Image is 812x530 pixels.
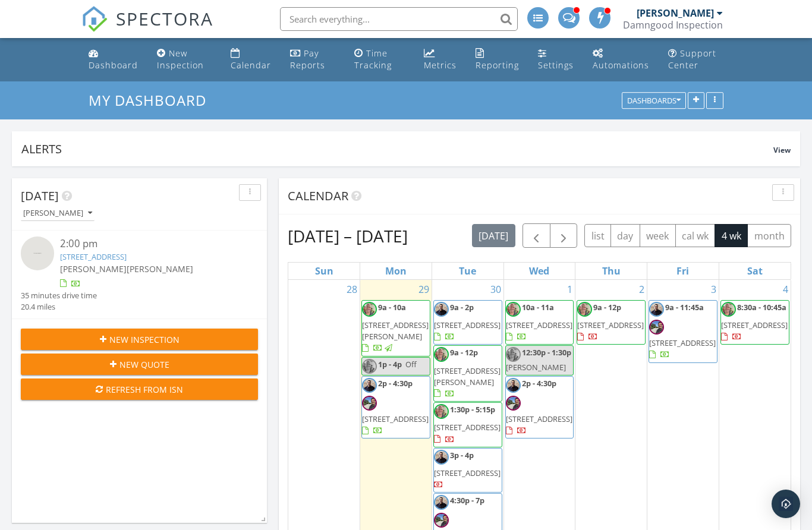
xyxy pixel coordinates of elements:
[21,354,258,375] button: New Quote
[23,209,92,217] div: [PERSON_NAME]
[506,396,521,411] img: img_7849.jpeg
[84,43,143,77] a: Dashboard
[416,280,432,299] a: Go to September 29, 2025
[362,302,429,354] a: 9a - 10a [STREET_ADDRESS][PERSON_NAME]
[152,43,216,77] a: New Inspection
[550,223,578,248] button: Next
[81,6,108,32] img: The Best Home Inspection Software - Spectora
[119,358,169,371] span: New Quote
[450,347,478,358] span: 9a - 12p
[577,302,592,317] img: 9acedd8faef746c98d511973f1159f0a.jpeg
[450,495,484,506] span: 4:30p - 7p
[584,224,611,247] button: list
[378,302,406,313] span: 9a - 10a
[668,48,716,71] div: Support Center
[522,347,571,358] span: 12:30p - 1:30p
[505,300,574,345] a: 10a - 11a [STREET_ADDRESS]
[362,320,429,342] span: [STREET_ADDRESS][PERSON_NAME]
[378,378,413,389] span: 2p - 4:30p
[433,345,502,402] a: 9a - 12p [STREET_ADDRESS][PERSON_NAME]
[623,19,723,31] div: Damngood Inspection
[577,302,644,342] a: 9a - 12p [STREET_ADDRESS]
[565,280,575,299] a: Go to October 1, 2025
[434,302,501,342] a: 9a - 2p [STREET_ADDRESS]
[506,414,572,424] span: [STREET_ADDRESS]
[675,224,716,247] button: cal wk
[21,329,258,350] button: New Inspection
[60,236,238,251] div: 2:00 pm
[361,376,430,439] a: 2p - 4:30p [STREET_ADDRESS]
[506,302,521,317] img: 9acedd8faef746c98d511973f1159f0a.jpeg
[577,300,646,345] a: 9a - 12p [STREET_ADDRESS]
[434,347,501,399] a: 9a - 12p [STREET_ADDRESS][PERSON_NAME]
[405,359,417,370] span: Off
[280,7,518,31] input: Search everything...
[747,224,791,247] button: month
[709,280,719,299] a: Go to October 3, 2025
[593,59,649,71] div: Automations
[450,302,474,313] span: 9a - 2p
[649,337,716,348] span: [STREET_ADDRESS]
[362,302,377,317] img: 9acedd8faef746c98d511973f1159f0a.jpeg
[720,300,789,345] a: 8:30a - 10:45a [STREET_ADDRESS]
[288,188,348,204] span: Calendar
[538,59,574,71] div: Settings
[354,48,392,71] div: Time Tracking
[433,300,502,345] a: 9a - 2p [STREET_ADDRESS]
[290,48,325,71] div: Pay Reports
[288,224,408,248] h2: [DATE] – [DATE]
[21,188,59,204] span: [DATE]
[157,48,204,71] div: New Inspection
[226,43,276,77] a: Calendar
[450,404,495,415] span: 1:30p - 5:15p
[89,59,138,71] div: Dashboard
[637,7,714,19] div: [PERSON_NAME]
[434,302,449,317] img: 08d39c184ba04483a8daace9c0b73fc3.jpeg
[780,280,791,299] a: Go to October 4, 2025
[649,300,717,363] a: 9a - 11:45a [STREET_ADDRESS]
[378,359,402,370] span: 1p - 4p
[434,422,501,433] span: [STREET_ADDRESS]
[450,450,474,460] span: 3p - 4p
[506,362,566,373] span: [PERSON_NAME]
[383,263,409,279] a: Monday
[721,320,788,330] span: [STREET_ADDRESS]
[60,251,127,262] a: [STREET_ADDRESS]
[362,396,377,411] img: img_7849.jpeg
[116,6,213,31] span: SPECTORA
[488,280,503,299] a: Go to September 30, 2025
[362,359,377,374] img: 9acedd8faef746c98d511973f1159f0a.jpeg
[627,97,681,105] div: Dashboards
[362,378,429,436] a: 2p - 4:30p [STREET_ADDRESS]
[527,263,552,279] a: Wednesday
[21,290,97,301] div: 35 minutes drive time
[350,43,409,77] a: Time Tracking
[737,302,786,313] span: 8:30a - 10:45a
[522,378,556,389] span: 2p - 4:30p
[721,302,788,342] a: 8:30a - 10:45a [STREET_ADDRESS]
[434,468,501,478] span: [STREET_ADDRESS]
[21,141,773,157] div: Alerts
[231,59,271,71] div: Calendar
[506,378,521,393] img: 08d39c184ba04483a8daace9c0b73fc3.jpeg
[506,378,572,436] a: 2p - 4:30p [STREET_ADDRESS]
[523,223,550,248] button: Previous
[663,43,729,77] a: Support Center
[745,263,765,279] a: Saturday
[588,43,654,77] a: Automations (Advanced)
[424,59,457,71] div: Metrics
[649,302,664,317] img: 08d39c184ba04483a8daace9c0b73fc3.jpeg
[434,513,449,528] img: img_7849.jpeg
[433,402,502,447] a: 1:30p - 5:15p [STREET_ADDRESS]
[21,378,258,400] button: Refresh from ISN
[649,320,664,335] img: img_7849.jpeg
[434,365,501,387] span: [STREET_ADDRESS][PERSON_NAME]
[362,378,377,393] img: 08d39c184ba04483a8daace9c0b73fc3.jpeg
[419,43,461,77] a: Metrics
[109,333,180,346] span: New Inspection
[434,450,501,490] a: 3p - 4p [STREET_ADDRESS]
[285,43,340,77] a: Pay Reports
[772,490,800,518] div: Open Intercom Messenger
[505,376,574,439] a: 2p - 4:30p [STREET_ADDRESS]
[434,495,449,510] img: 08d39c184ba04483a8daace9c0b73fc3.jpeg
